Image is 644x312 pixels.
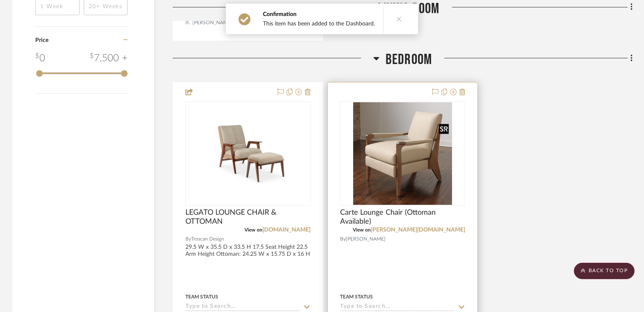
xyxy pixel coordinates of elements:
[185,303,301,311] input: Type to Search…
[574,263,635,279] scroll-to-top-button: BACK TO TOP
[371,227,465,233] a: [PERSON_NAME][DOMAIN_NAME]
[90,51,128,66] div: 7,500 +
[185,208,311,226] span: LEGATO LOUNGE CHAIR & OTTOMAN
[185,235,191,243] span: By
[263,227,311,233] a: [DOMAIN_NAME]
[353,227,371,232] span: View on
[186,102,310,205] div: 0
[386,51,432,69] span: Bedroom
[340,303,455,311] input: Type to Search…
[263,10,375,18] div: Confirmation
[340,293,373,301] div: Team Status
[263,20,375,28] div: This item has been added to the Dashboard.
[340,235,346,243] span: By
[346,235,386,243] span: [PERSON_NAME]
[185,293,218,301] div: Team Status
[340,208,465,226] span: Carte Lounge Chair (Ottoman Available)
[191,235,224,243] span: Troscan Design
[35,37,48,43] span: Price
[244,227,263,232] span: View on
[340,102,465,205] div: 0
[353,102,452,205] img: Carte Lounge Chair (Ottoman Available)
[186,115,310,192] img: LEGATO LOUNGE CHAIR & OTTOMAN
[35,51,45,66] div: 0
